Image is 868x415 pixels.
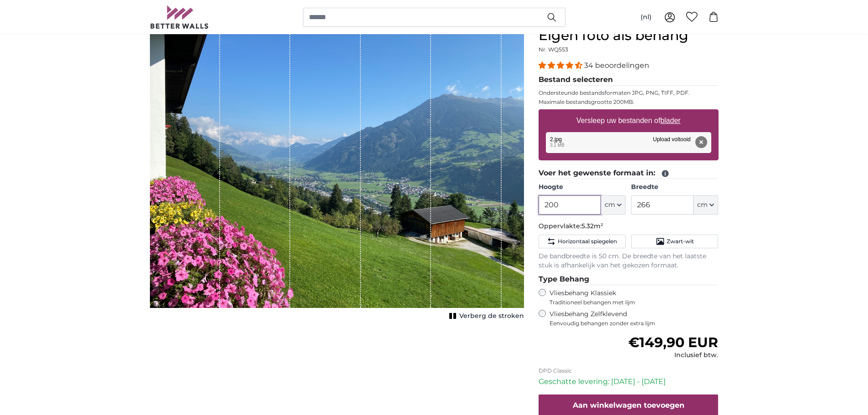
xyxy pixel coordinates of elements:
legend: Bestand selecteren [539,74,719,86]
span: Zwart-wit [667,238,694,245]
div: Inclusief btw. [628,351,718,360]
p: De bandbreedte is 50 cm. De breedte van het laatste stuk is afhankelijk van het gekozen formaat. [539,252,719,270]
p: Oppervlakte: [539,222,719,231]
label: Vliesbehang Zelfklevend [550,310,719,327]
span: Nr. WQ553 [539,46,568,53]
legend: Type Behang [539,274,719,285]
label: Breedte [631,183,718,192]
button: Horizontaal spiegelen [539,235,626,248]
span: Eenvoudig behangen zonder extra lijm [550,320,719,327]
button: cm [693,195,718,215]
span: Horizontaal spiegelen [558,238,617,245]
span: Traditioneel behangen met lijm [550,299,702,306]
span: 5.32m² [581,222,603,230]
p: Maximale bestandsgrootte 200MB. [539,98,719,106]
legend: Voer het gewenste formaat in: [539,168,719,179]
span: cm [697,200,708,210]
span: €149,90 EUR [628,334,718,351]
h1: Eigen foto als behang [539,27,719,44]
label: Hoogte [539,183,626,192]
button: cm [601,195,626,215]
p: DPD Classic [539,367,719,374]
div: 1 of 1 [150,27,524,323]
span: cm [605,200,615,210]
span: 34 beoordelingen [584,61,649,70]
button: (nl) [633,9,659,26]
span: Verberg de stroken [459,312,524,321]
span: 4.32 stars [539,61,584,70]
u: blader [660,117,680,124]
p: Geschatte levering: [DATE] - [DATE] [539,376,719,387]
img: Betterwalls [150,5,209,29]
button: Zwart-wit [631,235,718,248]
button: Verberg de stroken [447,310,524,323]
label: Versleep uw bestanden of [573,112,684,130]
label: Vliesbehang Klassiek [550,289,702,306]
span: Aan winkelwagen toevoegen [573,401,684,410]
p: Ondersteunde bestandsformaten JPG, PNG, TIFF, PDF. [539,89,719,97]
